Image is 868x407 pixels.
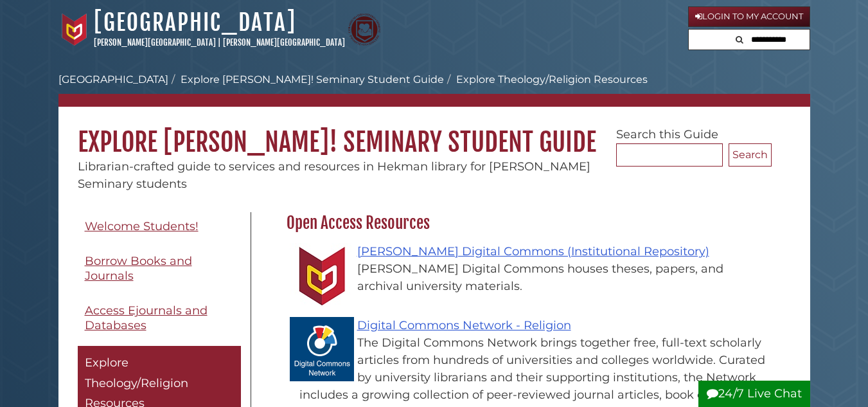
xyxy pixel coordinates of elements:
span: Borrow Books and Journals [85,254,192,283]
a: Explore [PERSON_NAME]! Seminary Student Guide [181,73,444,86]
a: [GEOGRAPHIC_DATA] [58,73,168,86]
span: Welcome Students! [85,219,199,233]
a: [PERSON_NAME][GEOGRAPHIC_DATA] [94,37,216,48]
a: Digital Commons Network - Religion [357,318,571,332]
a: Welcome Students! [78,212,241,241]
i: Search [736,35,743,44]
h2: Open Access Resources [280,213,772,233]
h1: Explore [PERSON_NAME]! Seminary Student Guide [58,107,810,158]
div: [PERSON_NAME] Digital Commons houses theses, papers, and archival university materials. [299,260,765,295]
button: 24/7 Live Chat [698,381,810,407]
button: Search [732,30,747,47]
span: Librarian-crafted guide to services and resources in Hekman library for [PERSON_NAME] Seminary st... [78,159,590,191]
img: Calvin University [58,14,91,46]
li: Explore Theology/Religion Resources [444,72,648,87]
a: Access Ejournals and Databases [78,296,241,339]
a: [PERSON_NAME][GEOGRAPHIC_DATA] [223,37,345,48]
span: Access Ejournals and Databases [85,303,208,332]
a: Login to My Account [688,6,810,27]
img: Calvin Theological Seminary [348,14,380,46]
a: Borrow Books and Journals [78,247,241,290]
nav: breadcrumb [58,72,810,107]
span: | [218,37,221,48]
a: [GEOGRAPHIC_DATA] [94,8,296,37]
a: [PERSON_NAME] Digital Commons (Institutional Repository) [357,244,709,258]
button: Search [729,143,772,167]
